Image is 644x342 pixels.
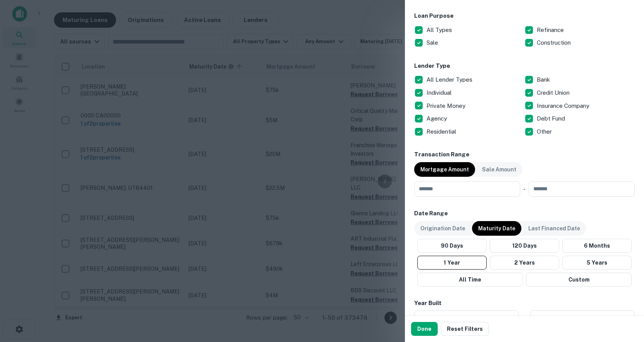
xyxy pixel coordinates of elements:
button: 2 Years [490,256,559,270]
h6: Year Built [414,299,442,308]
p: Agency [427,114,448,123]
p: All Types [427,25,453,35]
button: Custom [526,273,632,287]
button: All Time [417,273,523,287]
button: Open [505,315,516,326]
p: Origination Date [420,224,465,233]
p: Other [537,127,553,136]
button: 120 Days [490,239,559,253]
p: Insurance Company [537,101,591,111]
p: Credit Union [537,88,571,97]
p: Bank [537,75,551,84]
button: 6 Months [562,239,632,253]
h6: Lender Type [414,62,635,70]
iframe: Chat Widget [605,280,644,317]
button: Reset Filters [441,322,489,336]
button: 90 Days [417,239,487,253]
h6: Transaction Range [414,150,635,159]
h6: Date Range [414,209,635,218]
button: 5 Years [562,256,632,270]
p: Refinance [537,25,565,35]
h6: Loan Purpose [414,12,635,20]
p: Individual [427,88,453,97]
p: All Lender Types [427,75,474,84]
p: Maturity Date [478,224,515,233]
p: Residential [427,127,458,136]
p: Mortgage Amount [420,165,469,174]
button: 1 Year [417,256,487,270]
p: Debt Fund [537,114,566,123]
div: - [523,181,526,197]
p: Sale [427,38,440,47]
button: Done [411,322,438,336]
p: Last Financed Date [528,224,580,233]
p: Construction [537,38,572,47]
p: Sale Amount [482,165,516,174]
p: Private Money [427,101,467,111]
